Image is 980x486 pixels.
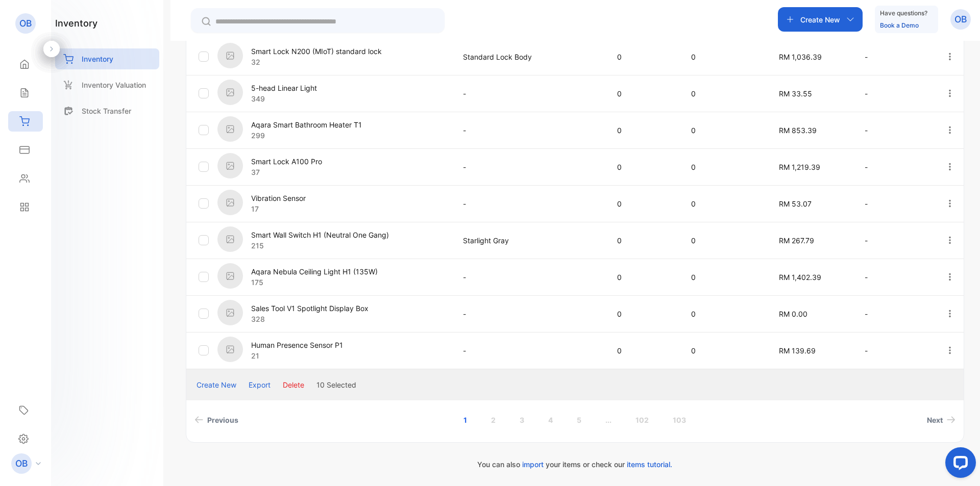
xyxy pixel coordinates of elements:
a: Page 3 [507,411,536,429]
p: You can also your items or check our [186,459,964,470]
span: RM 33.55 [779,89,812,98]
p: OB [954,13,967,26]
p: Inventory Valuation [82,80,146,90]
a: Next page [923,411,960,429]
span: RM 853.39 [779,126,817,135]
p: 0 [617,162,671,172]
p: - [865,88,924,99]
a: Jump forward [593,411,624,429]
p: 0 [617,88,671,99]
img: item [217,226,243,252]
p: 0 [617,198,671,209]
p: - [463,345,596,356]
span: RM 1,402.39 [779,273,821,282]
p: - [463,162,596,172]
a: Page 2 [479,411,508,429]
img: item [217,300,243,325]
span: Previous [207,415,238,425]
button: Export [249,379,271,390]
span: RM 139.69 [779,346,816,355]
p: 0 [691,162,757,172]
a: Page 1 is your current page [451,411,479,429]
p: 21 [251,350,343,361]
a: Inventory Valuation [55,74,159,95]
p: 328 [251,314,369,324]
p: Aqara Smart Bathroom Heater T1 [251,119,362,130]
p: Starlight Gray [463,235,596,246]
p: 0 [691,88,757,99]
p: - [463,88,596,99]
p: Aqara Nebula Ceiling Light H1 (135W) [251,266,378,277]
p: 349 [251,93,317,104]
p: OB [19,17,32,30]
p: 0 [617,309,671,319]
p: 0 [617,345,671,356]
button: Create New [778,7,863,32]
p: 0 [617,52,671,62]
span: RM 53.07 [779,199,812,208]
p: - [865,345,924,356]
p: - [865,198,924,209]
p: 175 [251,277,378,288]
p: - [463,125,596,136]
p: - [865,272,924,283]
ul: Pagination [186,411,964,429]
p: 5-head Linear Light [251,83,317,93]
img: item [217,153,243,178]
p: Standard Lock Body [463,52,596,62]
button: Delete [283,379,304,390]
p: 0 [617,272,671,283]
span: items tutorial. [627,460,672,469]
p: - [865,162,924,172]
div: 10 Selected [316,379,356,390]
span: RM 267.79 [779,236,814,245]
p: 0 [691,309,757,319]
button: OB [950,7,971,32]
p: 0 [691,125,757,136]
p: 0 [691,198,757,209]
h1: inventory [55,16,97,30]
a: Stock Transfer [55,100,159,121]
a: Page 102 [623,411,661,429]
a: Page 103 [660,411,698,429]
p: Smart Lock A100 Pro [251,156,322,167]
p: - [463,309,596,319]
p: Inventory [82,54,113,64]
button: Create New [197,379,236,390]
p: 0 [691,345,757,356]
a: Page 4 [536,411,565,429]
p: - [865,52,924,62]
span: import [522,460,544,469]
img: item [217,80,243,105]
p: - [865,235,924,246]
iframe: To enrich screen reader interactions, please activate Accessibility in Grammarly extension settings [937,443,980,486]
p: - [865,125,924,136]
span: Next [927,415,943,425]
p: - [463,272,596,283]
p: Human Presence Sensor P1 [251,340,343,350]
a: Book a Demo [880,21,919,29]
p: 37 [251,167,322,177]
a: Previous page [190,411,242,429]
img: item [217,190,243,215]
p: - [463,198,596,209]
a: Inventory [55,48,159,69]
a: Page 5 [565,411,594,429]
img: item [217,337,243,362]
p: 299 [251,130,362,141]
img: item [217,263,243,289]
p: 32 [251,57,382,67]
p: 215 [251,240,389,251]
p: 0 [691,52,757,62]
p: Stock Transfer [82,106,131,116]
p: 0 [691,272,757,283]
span: RM 0.00 [779,310,807,318]
p: 17 [251,203,306,214]
p: 0 [617,125,671,136]
p: Create New [800,14,840,25]
p: 0 [691,235,757,246]
span: RM 1,036.39 [779,53,822,61]
p: OB [15,457,28,470]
